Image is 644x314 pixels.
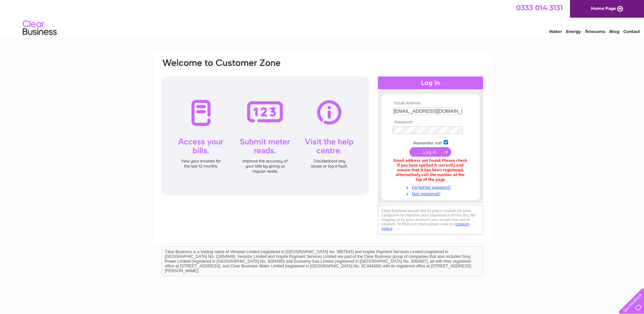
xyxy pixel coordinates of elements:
[391,120,470,125] th: Password:
[609,29,619,34] a: Blog
[393,190,470,196] a: Not registered?
[623,29,640,34] a: Contact
[409,147,451,157] input: Submit
[391,139,470,146] td: Remember me?
[22,18,57,38] img: logo.png
[382,222,469,231] a: cookies policy
[393,158,468,182] div: Email address not found. Please check if you have spelled it correctly and ensure that it has bee...
[585,29,605,34] a: Telecoms
[549,29,562,34] a: Water
[516,3,563,12] a: 0333 014 3131
[391,101,470,106] th: Email Address:
[566,29,581,34] a: Energy
[393,184,470,190] a: Forgotten password?
[378,205,483,234] div: Clear Business would like to place cookies on your computer to improve your experience of the sit...
[162,4,483,33] div: Clear Business is a trading name of Verastar Limited (registered in [GEOGRAPHIC_DATA] No. 3667643...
